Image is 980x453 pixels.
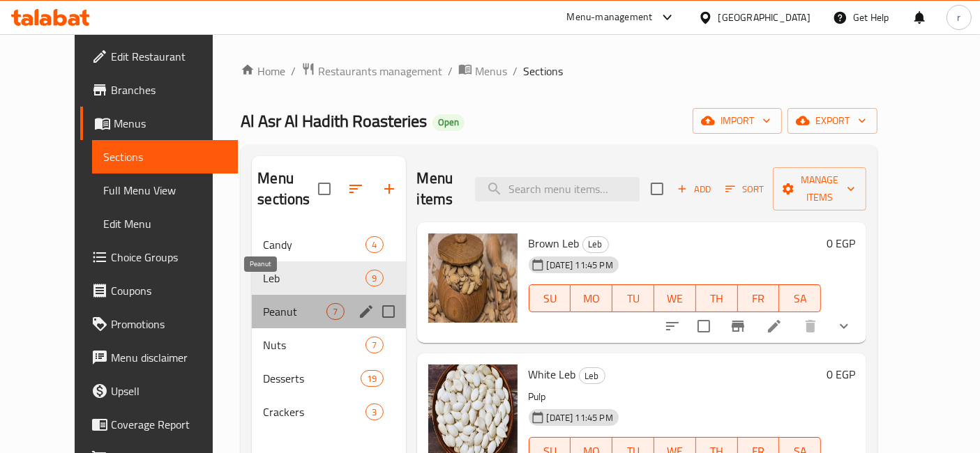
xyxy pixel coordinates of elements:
span: 3 [366,406,382,419]
button: WE [654,284,696,312]
a: Upsell [80,374,239,408]
div: Desserts19 [252,362,405,395]
span: Leb [583,236,608,252]
span: Branches [111,82,227,98]
span: Brown Leb [529,233,580,254]
button: Add section [372,172,406,206]
a: Menus [80,107,239,140]
a: Sections [92,140,239,174]
span: Sort [725,181,764,197]
button: Add [672,178,716,200]
h6: 0 EGP [827,233,855,253]
span: Upsell [111,383,227,399]
div: Peanut7edit [252,295,405,328]
span: Open [432,116,465,128]
div: items [361,370,383,387]
div: Leb [582,236,609,253]
a: Menu disclaimer [80,341,239,374]
span: Manage items [784,171,855,206]
span: TU [618,289,649,309]
nav: Menu sections [252,222,405,434]
p: Pulp [529,388,822,406]
div: Candy4 [252,228,405,261]
button: Manage items [773,167,866,210]
span: FR [744,289,774,309]
span: TH [702,289,732,309]
button: FR [738,284,780,312]
span: Select to update [689,312,718,341]
span: Candy [263,236,365,253]
span: Sort items [716,178,773,200]
span: Leb [263,270,365,286]
button: SU [529,284,571,312]
span: White Leb [529,364,576,385]
svg: Show Choices [836,318,852,335]
button: SA [779,284,821,312]
input: search [475,177,640,201]
span: Peanut [263,303,326,320]
div: Leb [579,367,605,384]
li: / [513,63,518,79]
span: Menu disclaimer [111,349,227,366]
span: 9 [366,272,382,285]
span: Sections [523,63,563,79]
span: Desserts [263,370,361,387]
span: r [957,10,960,25]
div: items [365,337,383,353]
span: Al Asr Al Hadith Roasteries [241,105,427,137]
a: Edit menu item [766,318,783,335]
span: Full Menu View [103,182,227,199]
span: Restaurants management [318,63,442,79]
a: Full Menu View [92,174,239,207]
a: Edit Menu [92,207,239,240]
span: SU [535,289,566,309]
span: Promotions [111,316,227,332]
span: export [799,112,866,130]
li: / [291,63,296,79]
a: Coupons [80,274,239,307]
span: 4 [366,238,382,252]
span: Leb [580,368,605,384]
span: Edit Menu [103,215,227,232]
button: delete [794,309,827,343]
div: Crackers3 [252,395,405,429]
div: items [365,236,383,253]
span: 19 [361,372,382,385]
li: / [448,63,453,79]
a: Edit Restaurant [80,40,239,73]
span: MO [576,289,607,309]
span: Select section [642,174,672,204]
button: TU [612,284,654,312]
span: SA [785,289,815,309]
span: Edit Restaurant [111,48,227,65]
img: Brown Leb [428,233,518,323]
div: Open [432,114,465,131]
div: items [326,303,344,320]
h2: Menu sections [257,168,317,210]
span: 7 [366,339,382,352]
h2: Menu items [417,168,459,210]
div: Leb9 [252,261,405,295]
button: export [787,108,877,134]
span: Add [675,181,713,197]
span: Crackers [263,404,365,420]
div: Menu-management [567,9,653,26]
div: Nuts7 [252,328,405,362]
button: show more [827,309,861,343]
button: Branch-specific-item [721,309,755,343]
span: Nuts [263,337,365,353]
span: [DATE] 11:45 PM [541,259,619,272]
span: Coverage Report [111,416,227,433]
span: Add item [672,178,716,200]
div: items [365,404,383,420]
a: Branches [80,73,239,107]
nav: breadcrumb [241,62,877,80]
a: Promotions [80,307,239,341]
a: Restaurants management [301,62,442,80]
a: Menus [458,62,507,80]
button: edit [356,301,377,322]
h6: 0 EGP [827,364,855,384]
